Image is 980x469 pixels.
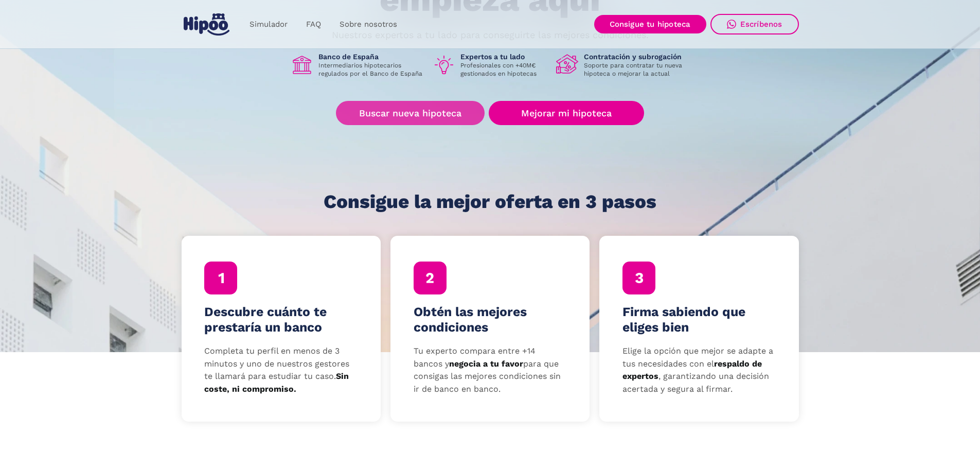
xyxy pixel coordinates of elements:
h1: Banco de España [318,52,424,61]
a: Escríbenos [710,14,799,34]
a: Consigue tu hipoteca [594,15,706,33]
p: Tu experto compara entre +14 bancos y para que consigas las mejores condiciones sin ir de banco e... [414,345,567,396]
h4: Obtén las mejores condiciones [414,304,567,335]
p: Intermediarios hipotecarios regulados por el Banco de España [318,61,424,78]
h1: Consigue la mejor oferta en 3 pasos [324,192,656,212]
strong: Sin coste, ni compromiso. [204,371,349,394]
p: Elige la opción que mejor se adapte a tus necesidades con el , garantizando una decisión acertada... [622,345,776,396]
p: Profesionales con +40M€ gestionados en hipotecas [460,61,548,78]
h1: Contratación y subrogación [584,52,690,61]
h1: Expertos a tu lado [460,52,548,61]
a: home [182,9,232,40]
strong: negocia a tu favor [449,359,523,369]
a: Mejorar mi hipoteca [489,101,644,125]
p: Soporte para contratar tu nueva hipoteca o mejorar la actual [584,61,690,78]
h4: Descubre cuánto te prestaría un banco [204,304,358,335]
h4: Firma sabiendo que eliges bien [622,304,776,335]
a: FAQ [297,14,330,34]
a: Sobre nosotros [330,14,406,34]
a: Buscar nueva hipoteca [336,101,485,125]
a: Simulador [240,14,297,34]
p: Completa tu perfil en menos de 3 minutos y uno de nuestros gestores te llamará para estudiar tu c... [204,345,358,396]
div: Escríbenos [740,20,782,29]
